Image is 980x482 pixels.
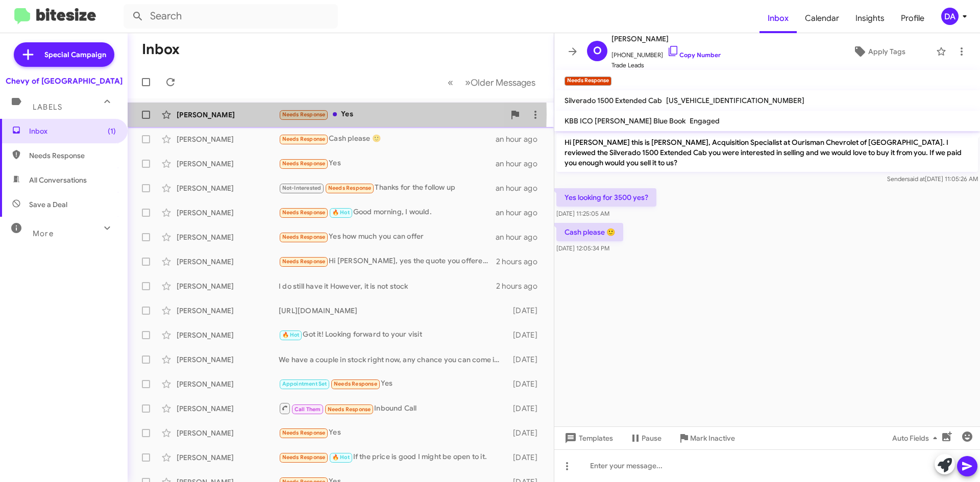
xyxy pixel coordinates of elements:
[508,330,546,340] div: [DATE]
[282,209,326,216] span: Needs Response
[29,199,67,210] span: Save a Deal
[554,429,621,447] button: Templates
[14,42,114,67] a: Special Campaign
[884,429,949,447] button: Auto Fields
[611,33,721,45] span: [PERSON_NAME]
[282,111,326,118] span: Needs Response
[33,229,54,238] span: More
[933,8,969,25] button: DA
[556,244,609,252] span: [DATE] 12:05:34 PM
[295,406,321,413] span: Call Them
[797,4,847,33] a: Calendar
[562,429,613,447] span: Templates
[667,51,721,59] a: Copy Number
[279,158,496,169] div: Yes
[508,452,546,463] div: [DATE]
[496,134,546,144] div: an hour ago
[177,281,279,291] div: [PERSON_NAME]
[496,281,546,291] div: 2 hours ago
[279,133,496,145] div: Cash please 🙂
[893,4,933,33] a: Profile
[471,77,535,88] span: Older Messages
[759,4,797,33] a: Inbox
[279,329,508,341] div: Got it! Looking forward to your visit
[177,452,279,463] div: [PERSON_NAME]
[177,110,279,120] div: [PERSON_NAME]
[142,41,180,58] h1: Inbox
[565,77,611,86] small: Needs Response
[565,96,662,105] span: Silverado 1500 Extended Cab
[556,223,623,241] p: Cash please 🙂
[279,182,496,194] div: Thanks for the follow up
[29,175,87,185] span: All Conversations
[332,209,350,216] span: 🔥 Hot
[496,208,546,218] div: an hour ago
[328,185,372,191] span: Needs Response
[621,429,670,447] button: Pause
[279,281,496,291] div: I do still have it However, it is not stock
[282,429,326,436] span: Needs Response
[29,126,116,136] span: Inbox
[177,257,279,267] div: [PERSON_NAME]
[328,406,371,413] span: Needs Response
[593,43,602,59] span: O
[108,126,116,136] span: (1)
[690,116,720,125] span: Engaged
[334,380,377,387] span: Needs Response
[282,332,300,338] span: 🔥 Hot
[279,451,508,463] div: If the price is good I might be open to it.
[177,379,279,389] div: [PERSON_NAME]
[565,116,685,125] span: KBB ICO [PERSON_NAME] Blue Book
[279,354,508,365] div: We have a couple in stock right now, any chance you can come in [DATE]?
[670,429,743,447] button: Mark Inactive
[556,133,978,172] p: Hi [PERSON_NAME] this is [PERSON_NAME], Acquisition Specialist at Ourisman Chevrolet of [GEOGRAPH...
[177,354,279,365] div: [PERSON_NAME]
[177,403,279,414] div: [PERSON_NAME]
[642,429,661,447] span: Pause
[907,175,925,183] span: said at
[177,306,279,316] div: [PERSON_NAME]
[826,42,931,61] button: Apply Tags
[279,427,508,439] div: Yes
[690,429,735,447] span: Mark Inactive
[611,60,721,70] span: Trade Leads
[282,380,327,387] span: Appointment Set
[847,4,893,33] a: Insights
[282,234,326,240] span: Needs Response
[279,109,505,120] div: Yes
[279,256,496,267] div: Hi [PERSON_NAME], yes the quote you offered was not within my range. If you can offer a fair pric...
[892,429,941,447] span: Auto Fields
[556,210,609,217] span: [DATE] 11:25:05 AM
[177,159,279,169] div: [PERSON_NAME]
[496,159,546,169] div: an hour ago
[177,428,279,438] div: [PERSON_NAME]
[279,378,508,390] div: Yes
[177,330,279,340] div: [PERSON_NAME]
[282,160,326,167] span: Needs Response
[177,208,279,218] div: [PERSON_NAME]
[941,8,959,25] div: DA
[459,72,542,93] button: Next
[177,134,279,144] div: [PERSON_NAME]
[496,183,546,193] div: an hour ago
[279,231,496,243] div: Yes how much you can offer
[29,150,116,161] span: Needs Response
[279,306,508,316] div: [URL][DOMAIN_NAME]
[508,428,546,438] div: [DATE]
[44,49,106,60] span: Special Campaign
[448,76,453,89] span: «
[279,402,508,415] div: Inbound Call
[177,183,279,193] div: [PERSON_NAME]
[508,403,546,414] div: [DATE]
[332,454,350,461] span: 🔥 Hot
[496,257,546,267] div: 2 hours ago
[496,232,546,242] div: an hour ago
[279,207,496,218] div: Good morning, I would.
[282,136,326,142] span: Needs Response
[611,45,721,60] span: [PHONE_NUMBER]
[282,185,322,191] span: Not-Interested
[465,76,471,89] span: »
